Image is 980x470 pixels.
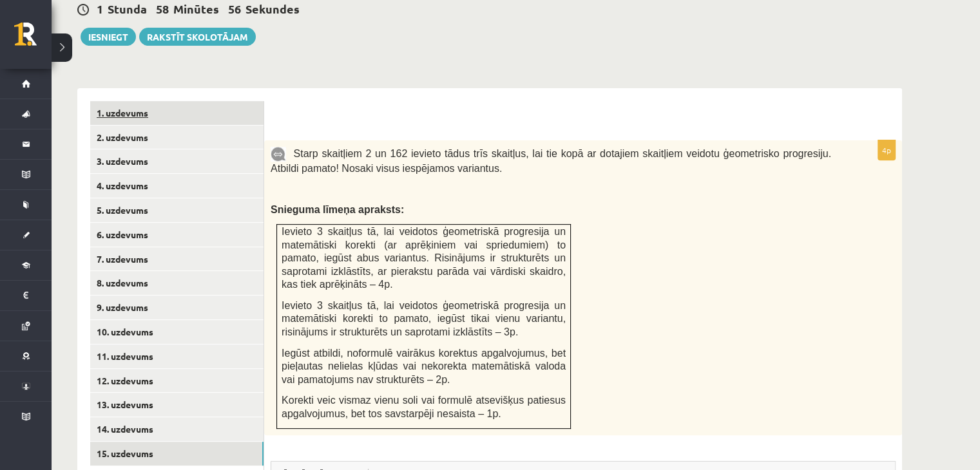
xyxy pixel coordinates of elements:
a: Rīgas 1. Tālmācības vidusskola [14,23,52,55]
span: Ievieto 3 skaitļus tā, lai veidotos ģeometriskā progresija un matemātiski korekti to pamato, iegū... [282,300,566,337]
body: Rich Text Editor, wiswyg-editor-user-answer-47024785309340 [13,13,611,26]
span: 58 [156,1,169,16]
a: 13. uzdevums [90,393,264,417]
span: Iegūst atbildi, noformulē vairākus korektus apgalvojumus, bet pieļautas nelielas kļūdas vai nekor... [282,348,566,385]
a: 5. uzdevums [90,198,264,222]
img: 9k= [271,147,286,162]
span: Ievieto 3 skaitļus tā, lai veidotos ģeometriskā progresija un matemātiski korekti (ar aprēķiniem ... [282,226,566,290]
a: 15. uzdevums [90,442,264,465]
a: 9. uzdevums [90,296,264,319]
button: Iesniegt [81,28,136,46]
a: 10. uzdevums [90,320,264,344]
a: 4. uzdevums [90,174,264,198]
a: 1. uzdevums [90,101,264,125]
a: 6. uzdevums [90,223,264,247]
span: 1 [97,1,103,16]
span: Snieguma līmeņa apraksts: [271,204,404,215]
a: 7. uzdevums [90,247,264,271]
a: 14. uzdevums [90,417,264,441]
span: Starp skaitļiem 2 un 162 ievieto tādus trīs skaitļus, lai tie kopā ar dotajiem skaitļiem veidotu ... [271,148,831,174]
a: 12. uzdevums [90,369,264,393]
img: Balts.png [277,119,282,124]
p: 4p [878,140,896,160]
span: Minūtes [173,1,219,16]
span: Stunda [108,1,147,16]
a: 11. uzdevums [90,344,264,368]
span: Korekti veic vismaz vienu soli vai formulē atsevišķus patiesus apgalvojumus, bet tos savstarpēji ... [282,395,566,419]
span: 56 [228,1,241,16]
a: 3. uzdevums [90,149,264,173]
a: 8. uzdevums [90,271,264,295]
a: Rakstīt skolotājam [139,28,256,46]
span: Sekundes [245,1,300,16]
a: 2. uzdevums [90,126,264,149]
